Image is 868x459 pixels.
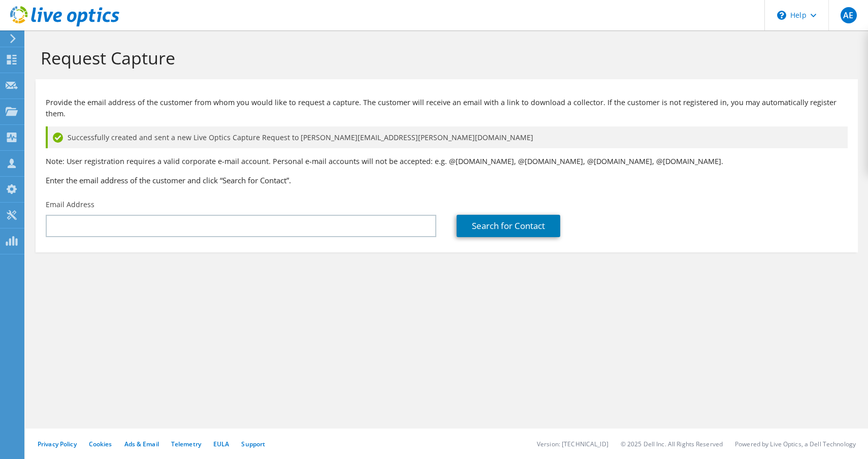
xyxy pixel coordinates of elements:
h1: Request Capture [41,47,848,69]
h3: Enter the email address of the customer and click “Search for Contact”. [46,175,848,186]
label: Email Address [46,200,94,210]
li: Powered by Live Optics, a Dell Technology [735,440,856,448]
a: Cookies [89,440,112,448]
p: Note: User registration requires a valid corporate e-mail account. Personal e-mail accounts will ... [46,156,848,167]
a: EULA [213,440,229,448]
a: Support [241,440,265,448]
a: Search for Contact [457,215,560,237]
span: Successfully created and sent a new Live Optics Capture Request to [PERSON_NAME][EMAIL_ADDRESS][P... [68,132,533,143]
svg: \n [777,11,786,20]
a: Ads & Email [124,440,159,448]
a: Telemetry [171,440,201,448]
li: Version: [TECHNICAL_ID] [537,440,608,448]
p: Provide the email address of the customer from whom you would like to request a capture. The cust... [46,97,848,119]
span: AE [841,7,857,23]
a: Privacy Policy [38,440,77,448]
li: © 2025 Dell Inc. All Rights Reserved [621,440,723,448]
